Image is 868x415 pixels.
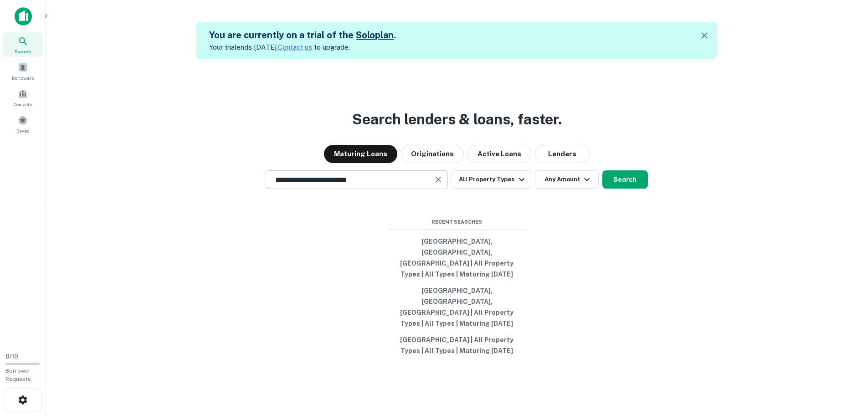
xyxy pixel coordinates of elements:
[401,145,464,163] button: Originations
[3,112,43,136] a: Saved
[389,282,525,332] button: [GEOGRAPHIC_DATA], [GEOGRAPHIC_DATA], [GEOGRAPHIC_DATA] | All Property Types | All Types | Maturi...
[389,218,525,226] span: Recent Searches
[389,332,525,359] button: [GEOGRAPHIC_DATA] | All Property Types | All Types | Maturing [DATE]
[535,145,590,163] button: Lenders
[3,85,43,110] a: Contacts
[14,101,32,108] span: Contacts
[822,342,868,386] iframe: Chat Widget
[209,42,396,53] p: Your trial ends [DATE]. to upgrade.
[15,48,31,55] span: Search
[452,170,531,189] button: All Property Types
[3,32,43,57] a: Search
[3,59,43,83] a: Borrowers
[432,173,445,186] button: Clear
[209,28,396,42] h5: You are currently on a trial of the .
[389,233,525,282] button: [GEOGRAPHIC_DATA], [GEOGRAPHIC_DATA], [GEOGRAPHIC_DATA] | All Property Types | All Types | Maturi...
[5,353,18,360] span: 0 / 10
[356,30,394,41] a: Soloplan
[16,127,30,134] span: Saved
[12,74,34,82] span: Borrowers
[278,43,312,51] a: Contact us
[602,170,648,189] button: Search
[15,7,32,26] img: capitalize-icon.png
[535,170,599,189] button: Any Amount
[324,145,397,163] button: Maturing Loans
[467,145,531,163] button: Active Loans
[352,108,562,130] h3: Search lenders & loans, faster.
[5,368,31,382] span: Borrower Requests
